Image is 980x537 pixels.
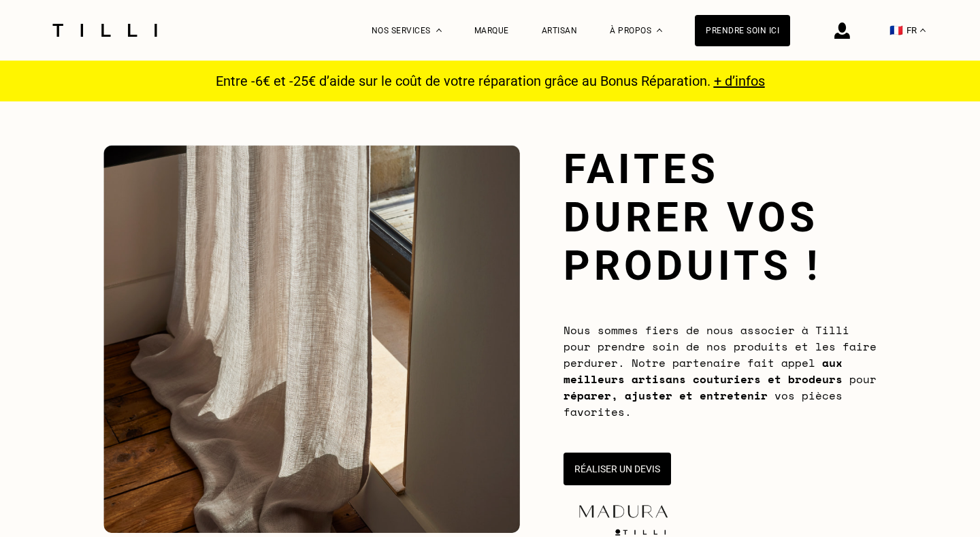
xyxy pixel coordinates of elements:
span: 🇫🇷 [889,24,903,37]
img: menu déroulant [920,29,926,32]
img: Menu déroulant [436,29,442,32]
a: Artisan [542,26,578,35]
img: maduraLogo-5877f563076e9857a9763643b83271db.png [576,502,671,521]
b: aux meilleurs artisans couturiers et brodeurs [563,355,843,387]
img: Logo du service de couturière Tilli [48,24,162,37]
img: Menu déroulant à propos [657,29,662,32]
a: Marque [474,26,509,35]
img: logo Tilli [610,529,671,536]
p: Entre -6€ et -25€ d’aide sur le coût de votre réparation grâce au Bonus Réparation. [208,73,773,89]
b: réparer, ajuster et entretenir [563,387,768,404]
span: Nous sommes fiers de nous associer à Tilli pour prendre soin de nos produits et les faire perdure... [563,322,877,420]
h1: Faites durer vos produits ! [563,145,877,290]
a: + d’infos [714,73,765,89]
a: Prendre soin ici [695,15,790,46]
button: Réaliser un devis [563,453,671,485]
img: icône connexion [834,22,850,39]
